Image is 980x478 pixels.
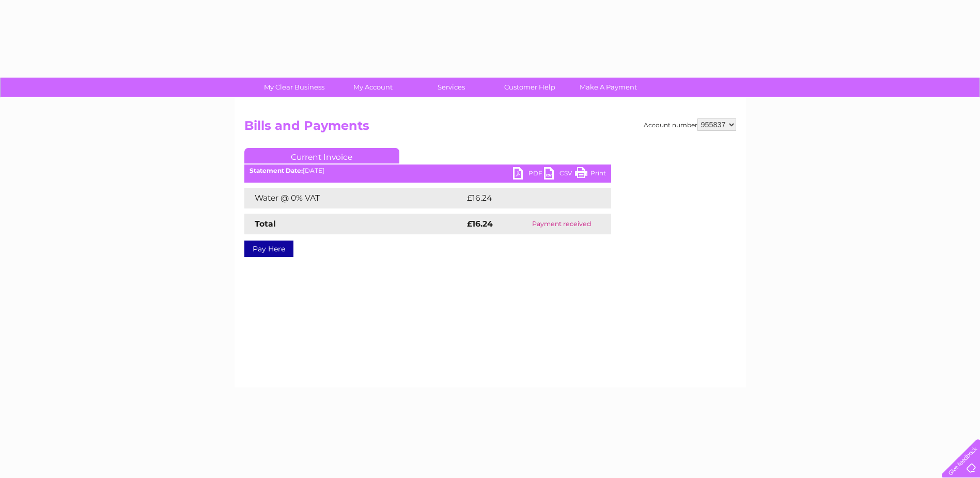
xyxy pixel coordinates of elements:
a: Pay Here [244,241,293,257]
strong: £16.24 [467,219,493,229]
b: Statement Date: [250,167,303,174]
h2: Bills and Payments [244,118,736,138]
a: Make A Payment [566,78,651,97]
a: Services [409,78,494,97]
a: My Clear Business [252,78,337,97]
div: [DATE] [244,167,611,174]
td: Water @ 0% VAT [244,188,464,208]
strong: Total [255,219,276,229]
a: Current Invoice [244,148,399,163]
td: Payment received [512,214,611,234]
a: CSV [544,167,575,182]
a: My Account [330,78,415,97]
a: Customer Help [487,78,572,97]
a: Print [575,167,606,182]
div: Account number [644,118,736,131]
a: PDF [513,167,544,182]
td: £16.24 [464,188,589,208]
